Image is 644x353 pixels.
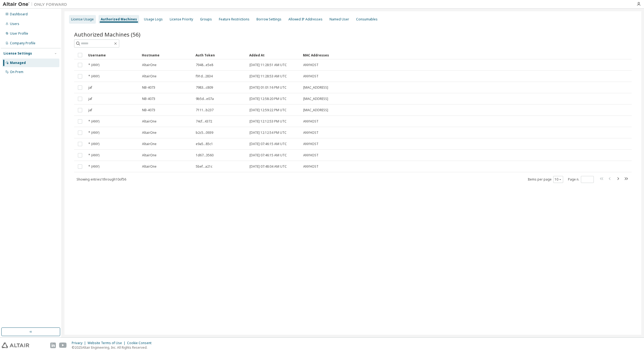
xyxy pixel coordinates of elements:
span: jaf [88,85,92,90]
div: Username [88,51,138,59]
span: ANYHOST [303,131,319,135]
span: [DATE] 12:12:53 PM UTC [249,119,287,124]
span: [DATE] 12:12:54 PM UTC [249,131,287,135]
div: MAC Addresses [303,51,575,59]
span: [MAC_ADDRESS] [303,97,328,101]
span: * (ANY) [88,63,99,67]
img: linkedin.svg [50,343,56,348]
span: AltairOne [142,74,157,78]
span: [DATE] 01:01:16 PM UTC [249,85,287,90]
span: Items per page [528,176,563,183]
div: Usage Logs [144,17,163,21]
span: AltairOne [142,142,157,146]
span: Page n. [568,176,594,183]
span: AltairOne [142,153,157,157]
div: Feature Restrictions [219,17,249,21]
div: Authorized Machines [101,17,137,21]
div: On Prem [10,70,23,74]
span: AltairOne [142,131,157,135]
div: Auth Token [196,51,245,59]
div: Website Terms of Use [88,341,127,345]
span: 7983...c809 [196,85,213,90]
span: f91d...2834 [196,74,213,78]
span: * (ANY) [88,142,99,146]
div: Hostname [142,51,191,59]
span: [DATE] 11:28:51 AM UTC [249,63,287,67]
div: Company Profile [10,41,35,45]
img: youtube.svg [59,343,67,348]
div: Privacy [72,341,88,345]
span: 5bef...a21c [196,164,212,169]
div: Users [10,22,19,26]
div: Dashboard [10,12,28,16]
img: Altair One [3,2,70,7]
span: AltairOne [142,63,157,67]
span: b2c5...0939 [196,131,213,135]
span: [MAC_ADDRESS] [303,108,328,112]
img: altair_logo.svg [2,343,29,348]
button: 10 [555,177,562,182]
span: * (ANY) [88,164,99,169]
span: [DATE] 07:46:15 AM UTC [249,142,287,146]
span: NB-4073 [142,85,155,90]
span: 7111...b237 [196,108,214,112]
span: * (ANY) [88,74,99,78]
span: * (ANY) [88,131,99,135]
span: [MAC_ADDRESS] [303,85,328,90]
p: © 2025 Altair Engineering, Inc. All Rights Reserved. [72,345,155,350]
div: License Settings [3,51,32,56]
div: Added At [249,51,299,59]
span: 1d67...3560 [196,153,214,157]
span: [DATE] 12:58:20 PM UTC [249,97,287,101]
span: * (ANY) [88,153,99,157]
div: Named User [330,17,349,21]
span: ANYHOST [303,153,319,157]
span: ANYHOST [303,63,319,67]
span: NB-4073 [142,108,155,112]
div: Allowed IP Addresses [288,17,323,21]
span: ANYHOST [303,142,319,146]
span: 7948...e5e8 [196,63,213,67]
span: Showing entries 1 through 10 of 56 [77,177,126,182]
div: Groups [200,17,212,21]
span: jaf [88,108,92,112]
span: [DATE] 07:46:15 AM UTC [249,153,287,157]
span: Authorized Machines (56) [74,31,140,38]
div: Cookie Consent [127,341,155,345]
span: [DATE] 07:48:04 AM UTC [249,164,287,169]
span: * (ANY) [88,119,99,124]
span: ANYHOST [303,119,319,124]
span: NB-4073 [142,97,155,101]
div: Consumables [356,17,378,21]
span: ANYHOST [303,164,319,169]
span: e9a5...85c1 [196,142,213,146]
div: User Profile [10,31,28,36]
span: 9b5d...e07a [196,97,214,101]
span: [DATE] 11:28:53 AM UTC [249,74,287,78]
div: Managed [10,61,26,65]
span: jaf [88,97,92,101]
div: Borrow Settings [256,17,281,21]
span: AltairOne [142,119,157,124]
div: License Usage [71,17,94,21]
span: AltairOne [142,164,157,169]
span: ANYHOST [303,74,319,78]
span: 74cf...4372 [196,119,212,124]
span: [DATE] 12:59:22 PM UTC [249,108,287,112]
div: License Priority [170,17,193,21]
